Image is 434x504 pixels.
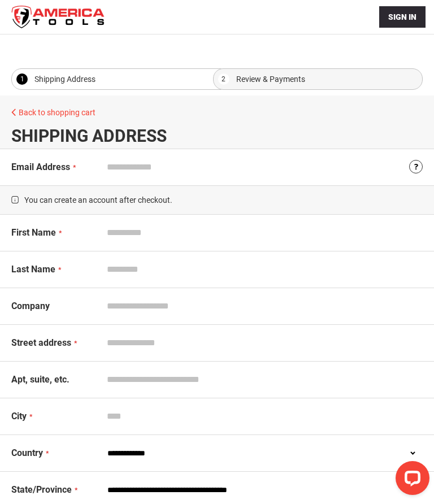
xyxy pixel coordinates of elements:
span: Street address [11,337,71,348]
span: Email Address [11,162,70,172]
span: Last Name [11,264,55,275]
span: Apt, suite, etc. [11,374,70,385]
span: 1 [20,72,24,86]
button: Sign In [379,6,426,28]
span: City [11,411,27,422]
img: America Tools [11,6,105,28]
span: Sign In [388,12,416,21]
span: Shipping Address [34,72,96,86]
span: Review & Payments [236,72,305,86]
span: Country [11,447,43,458]
span: State/Province [11,484,72,495]
iframe: LiveChat chat widget [387,457,434,504]
span: First Name [11,227,56,238]
span: 2 [222,72,225,86]
a: store logo [11,6,105,28]
span: Company [11,301,50,311]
